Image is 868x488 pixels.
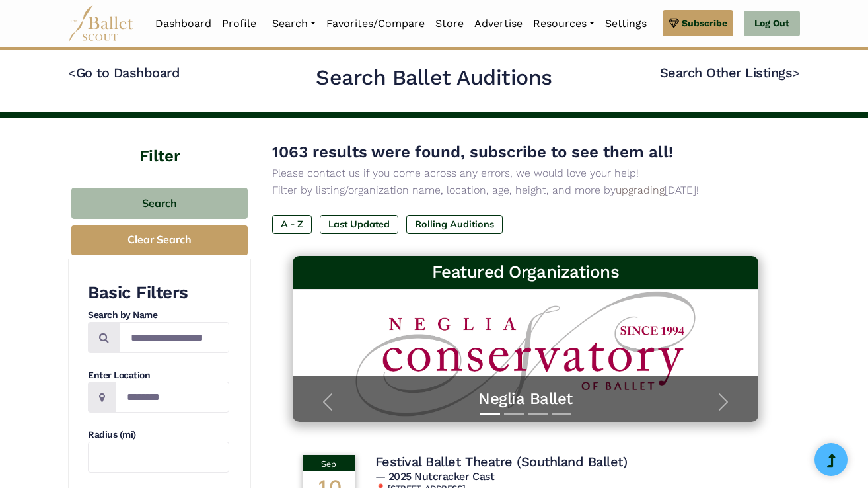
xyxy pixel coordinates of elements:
[217,10,262,38] a: Profile
[682,16,727,30] span: Subscribe
[616,184,665,196] a: upgrading
[71,188,248,219] button: Search
[267,10,321,38] a: Search
[116,382,229,413] input: Location
[303,261,748,284] h3: Featured Organizations
[88,282,229,304] h3: Basic Filters
[68,65,180,81] a: <Go to Dashboard
[430,10,469,38] a: Store
[71,225,248,255] button: Clear Search
[272,182,779,199] p: Filter by listing/organization name, location, age, height, and more by [DATE]!
[320,215,398,233] label: Last Updated
[316,64,552,92] h2: Search Ballet Auditions
[68,118,251,168] h4: Filter
[528,407,548,422] button: Slide 3
[660,65,800,81] a: Search Other Listings>
[303,455,355,471] div: Sep
[663,10,733,36] a: Subscribe
[88,309,229,322] h4: Search by Name
[504,407,524,422] button: Slide 2
[68,64,76,81] code: <
[792,64,800,81] code: >
[375,470,494,483] span: — 2025 Nutcracker Cast
[669,16,679,30] img: gem.svg
[272,143,673,161] span: 1063 results were found, subscribe to see them all!
[469,10,528,38] a: Advertise
[600,10,652,38] a: Settings
[552,407,571,422] button: Slide 4
[375,453,628,470] h4: Festival Ballet Theatre (Southland Ballet)
[150,10,217,38] a: Dashboard
[406,215,503,233] label: Rolling Auditions
[120,322,229,353] input: Search by names...
[88,428,229,442] h4: Radius (mi)
[272,165,779,182] p: Please contact us if you come across any errors, we would love your help!
[306,389,746,409] a: Neglia Ballet
[480,407,500,422] button: Slide 1
[272,215,312,233] label: A - Z
[744,11,800,37] a: Log Out
[321,10,430,38] a: Favorites/Compare
[88,369,229,382] h4: Enter Location
[528,10,600,38] a: Resources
